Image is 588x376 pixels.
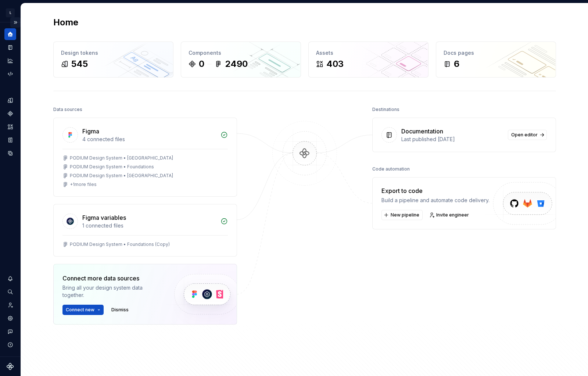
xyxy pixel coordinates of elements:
[225,58,248,70] div: 2490
[62,284,162,299] div: Bring all your design system data together.
[189,49,293,57] div: Components
[53,118,237,197] a: Figma4 connected filesPODIUM Design System • [GEOGRAPHIC_DATA]PODIUM Design System • FoundationsP...
[66,307,94,313] span: Connect new
[444,49,548,57] div: Docs pages
[53,104,82,115] div: Data sources
[4,121,16,133] a: Assets
[4,55,16,67] a: Analytics
[82,136,216,143] div: 4 connected files
[381,210,423,220] button: New pipeline
[326,58,344,70] div: 403
[381,197,490,204] div: Build a pipeline and automate code delivery.
[70,164,154,170] div: PODIUM Design System • Foundations
[199,58,204,70] div: 0
[71,58,88,70] div: 545
[381,186,490,195] div: Export to code
[511,132,538,138] span: Open editor
[308,42,429,78] a: Assets403
[4,42,16,53] a: Documentation
[82,222,216,229] div: 1 connected files
[108,305,132,315] button: Dismiss
[1,5,19,21] button: L
[4,94,16,106] a: Design tokens
[391,212,419,218] span: New pipeline
[53,204,237,257] a: Figma variables1 connected filesPODIUM Design System • Foundations (Copy)
[427,210,472,220] a: Invite engineer
[508,130,547,140] a: Open editor
[181,42,301,78] a: Components02490
[4,134,16,146] a: Storybook stories
[4,286,16,298] button: Search ⌘K
[82,127,99,136] div: Figma
[70,173,173,179] div: PODIUM Design System • [GEOGRAPHIC_DATA]
[436,212,469,218] span: Invite engineer
[4,312,16,324] a: Settings
[372,104,399,115] div: Destinations
[436,42,556,78] a: Docs pages6
[454,58,459,70] div: 6
[4,28,16,40] a: Home
[10,17,21,28] button: Expand sidebar
[4,68,16,80] a: Code automation
[4,147,16,159] a: Data sources
[316,49,421,57] div: Assets
[70,155,173,161] div: PODIUM Design System • [GEOGRAPHIC_DATA]
[82,213,126,222] div: Figma variables
[70,241,170,247] div: PODIUM Design System • Foundations (Copy)
[4,326,16,337] button: Contact support
[401,136,503,143] div: Last published [DATE]
[7,363,14,370] svg: Supernova Logo
[372,164,410,174] div: Code automation
[6,8,15,17] div: L
[62,274,162,283] div: Connect more data sources
[62,305,104,315] button: Connect new
[111,307,129,313] span: Dismiss
[61,49,166,57] div: Design tokens
[53,42,173,78] a: Design tokens545
[4,299,16,311] a: Invite team
[401,127,443,136] div: Documentation
[70,182,97,187] div: + 1 more files
[4,273,16,284] button: Notifications
[53,17,78,28] h2: Home
[4,108,16,119] a: Components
